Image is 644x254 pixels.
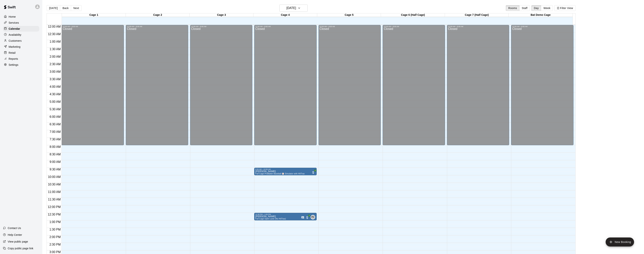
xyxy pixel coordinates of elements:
div: Cage 7 (Half Cage) [445,13,509,17]
div: Closed [320,27,380,147]
svg: Has notes [301,216,304,219]
button: Filter View [554,5,575,11]
div: Closed [191,27,251,147]
div: Cage 5 [317,13,381,17]
p: View public page [8,240,28,243]
div: Cage 6 (Half Cage) [381,13,445,17]
div: Cage 3 [190,13,253,17]
div: 12:00 AM – 8:00 AM [191,26,251,27]
a: Retail [3,50,39,56]
span: Presley Jantzi [312,215,315,219]
div: 9:30 AM – 10:00 AM: Randy Cram [254,168,317,175]
span: 12:30 AM [47,33,62,36]
div: Closed [448,27,508,147]
div: Cage 1 [62,13,126,17]
div: 12:00 AM – 8:00 AM: Closed [61,25,124,145]
div: Presley Jantzi [311,215,315,219]
span: PJ [311,215,314,219]
p: Availability [9,33,21,37]
p: Retail [9,51,16,55]
span: 9:30 AM [49,168,62,171]
div: 12:00 AM – 8:00 AM: Closed [319,25,381,145]
div: 12:00 AM – 8:00 AM: Closed [190,25,253,145]
span: 5:00 AM [49,100,62,103]
div: Cage 2 [126,13,190,17]
button: Next [71,5,81,11]
div: 12:00 AM – 8:00 AM: Closed [126,25,188,145]
h6: [DATE] [286,5,296,11]
span: 1:00 PM [49,220,62,224]
p: Reports [9,57,18,61]
p: Settings [9,63,18,67]
span: 1:30 AM [49,48,62,51]
span: 6:00 AM [49,115,62,118]
span: 2:30 PM [49,243,62,246]
a: Reports [3,56,39,62]
span: 2:00 AM [49,55,62,58]
div: Closed [384,27,444,147]
span: 12:30 PM [47,213,61,216]
button: Back [60,5,71,11]
div: Cage 4 [253,13,317,17]
span: 10:00 AM [47,175,62,178]
div: 12:00 AM – 8:00 AM: Closed [511,25,573,145]
span: 2:00 PM [49,235,62,239]
div: 12:00 AM – 8:00 AM: Closed [254,25,317,145]
div: 12:00 AM – 8:00 AM: Closed [447,25,509,145]
span: 5:30 AM [49,108,62,111]
p: Customers [9,39,22,43]
span: 10:30 AM [47,183,62,186]
span: 3:00 PM [49,250,62,254]
span: 1:30 PM [49,228,62,231]
div: 12:00 AM – 8:00 AM: Closed [383,25,445,145]
span: 11:30 AM [47,198,62,201]
p: Marketing [9,45,20,49]
button: Rooms [506,5,519,11]
button: Day [531,5,541,11]
p: Help Center [8,233,22,237]
span: 12:00 AM [47,25,62,28]
span: 3:00 AM [49,70,62,73]
span: Full Cage Open Lane (No HitTrax) [255,218,286,220]
div: Closed [512,27,572,147]
a: Availability [3,32,39,38]
a: Home [3,14,39,20]
span: 7:00 AM [49,130,62,133]
div: Closed [127,27,187,147]
a: Settings [3,62,39,68]
a: Customers [3,38,39,44]
p: Services [9,21,19,25]
div: 12:30 PM – 1:00 PM: Full Cage Open Lane (No HitTrax) [254,213,317,220]
a: Marketing [3,44,39,50]
div: 12:30 PM – 1:00 PM [255,213,316,215]
button: Week [541,5,553,11]
span: 8:30 AM [49,153,62,156]
div: 12:00 AM – 8:00 AM [384,26,444,27]
div: Closed [255,27,316,147]
span: 2:30 AM [49,63,62,66]
div: Closed [63,27,123,147]
span: 4:30 AM [49,93,62,96]
p: Contact Us [8,226,21,230]
a: Services [3,20,39,26]
span: Full Cage ProBatter Baseball ⚾ Simulator with HItTrax [255,173,305,175]
button: Staff [519,5,530,11]
p: Copy public page link [8,246,33,250]
div: 9:30 AM – 10:00 AM [255,168,316,170]
span: 12:00 PM [47,205,61,209]
div: Bat Demo Cage [509,13,572,17]
span: 9:00 AM [49,160,62,163]
span: 11:00 AM [47,190,62,194]
div: 12:00 AM – 8:00 AM [127,26,187,27]
p: Home [9,15,16,19]
span: 1:00 AM [49,40,62,43]
div: 12:00 AM – 8:00 AM [255,26,316,27]
button: [DATE] [279,5,308,12]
